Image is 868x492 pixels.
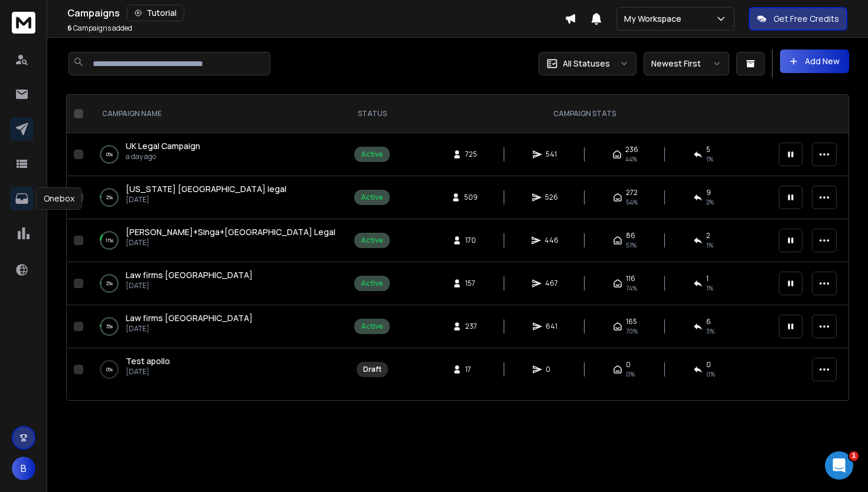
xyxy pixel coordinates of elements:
[626,197,638,207] span: 54 %
[706,197,714,207] span: 2 %
[126,183,286,194] span: [US_STATE] [GEOGRAPHIC_DATA] legal
[706,326,714,336] span: 3 %
[626,283,637,293] span: 74 %
[397,95,772,133] th: CAMPAIGN STATS
[706,231,710,240] span: 2
[126,152,200,161] p: a day ago
[849,451,859,461] span: 1
[106,235,113,246] p: 11 %
[465,279,477,288] span: 157
[363,365,381,374] div: Draft
[88,262,347,305] td: 2%Law firms [GEOGRAPHIC_DATA][DATE]
[361,193,383,202] div: Active
[88,348,347,391] td: 0%Test apollo[DATE]
[563,58,610,70] p: All Statuses
[126,312,253,324] a: Law firms [GEOGRAPHIC_DATA]
[465,236,477,245] span: 170
[706,240,713,250] span: 1 %
[465,322,477,331] span: 237
[624,13,686,25] p: My Workspace
[126,140,200,152] a: UK Legal Campaign
[126,269,253,280] span: Law firms [GEOGRAPHIC_DATA]
[706,369,715,379] span: 0%
[126,324,253,333] p: [DATE]
[126,195,286,204] p: [DATE]
[36,187,82,210] div: Onebox
[546,322,557,331] span: 641
[88,176,347,219] td: 2%[US_STATE] [GEOGRAPHIC_DATA] legal[DATE]
[88,305,347,348] td: 3%Law firms [GEOGRAPHIC_DATA][DATE]
[126,183,286,195] a: [US_STATE] [GEOGRAPHIC_DATA] legal
[706,317,711,326] span: 6
[67,23,72,33] span: 6
[706,360,711,369] span: 0
[706,283,713,293] span: 1 %
[361,150,383,159] div: Active
[126,226,335,237] span: [PERSON_NAME]+Singa+[GEOGRAPHIC_DATA] Legal
[546,365,557,374] span: 0
[126,238,335,247] p: [DATE]
[644,52,729,75] button: Newest First
[106,364,113,375] p: 0 %
[626,231,635,240] span: 86
[626,369,635,379] span: 0%
[126,269,253,281] a: Law firms [GEOGRAPHIC_DATA]
[544,236,559,245] span: 446
[546,150,557,159] span: 541
[347,95,397,133] th: STATUS
[127,5,184,21] button: Tutorial
[545,193,558,202] span: 526
[706,274,709,283] span: 1
[106,148,113,160] p: 0 %
[774,13,839,25] p: Get Free Credits
[88,133,347,176] td: 0%UK Legal Campaigna day ago
[126,226,335,238] a: [PERSON_NAME]+Singa+[GEOGRAPHIC_DATA] Legal
[465,150,477,159] span: 725
[625,145,638,154] span: 236
[780,49,849,73] button: Add New
[545,279,558,288] span: 467
[706,154,713,164] span: 1 %
[465,365,477,374] span: 17
[126,367,170,377] p: [DATE]
[706,188,711,197] span: 9
[464,193,478,202] span: 509
[361,279,383,288] div: Active
[12,457,35,480] button: B
[126,355,170,366] span: Test apollo
[106,321,113,332] p: 3 %
[361,236,383,245] div: Active
[626,188,638,197] span: 272
[88,95,347,133] th: CAMPAIGN NAME
[825,451,853,480] iframe: Intercom live chat
[67,24,132,33] p: Campaigns added
[625,154,637,164] span: 44 %
[126,355,170,367] a: Test apollo
[706,145,710,154] span: 5
[106,278,113,289] p: 2 %
[626,240,637,250] span: 51 %
[126,140,200,151] span: UK Legal Campaign
[106,191,113,203] p: 2 %
[626,360,631,369] span: 0
[626,317,637,326] span: 165
[88,219,347,262] td: 11%[PERSON_NAME]+Singa+[GEOGRAPHIC_DATA] Legal[DATE]
[67,5,564,21] div: Campaigns
[361,322,383,331] div: Active
[749,7,847,31] button: Get Free Credits
[626,274,635,283] span: 116
[626,326,638,336] span: 70 %
[126,281,253,290] p: [DATE]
